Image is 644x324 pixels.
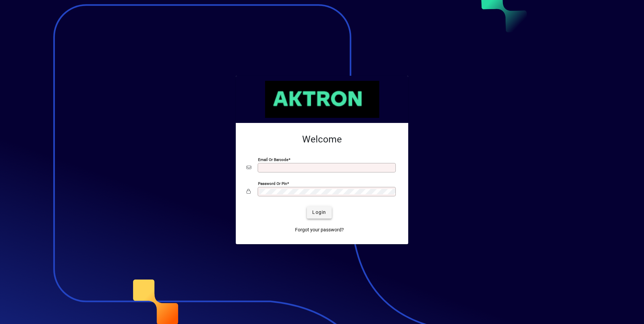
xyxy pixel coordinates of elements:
mat-label: Password or Pin [258,181,287,186]
span: Login [312,209,326,216]
span: Forgot your password? [295,226,344,233]
mat-label: Email or Barcode [258,157,288,162]
a: Forgot your password? [292,224,347,236]
h2: Welcome [247,134,397,145]
button: Login [307,206,331,219]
